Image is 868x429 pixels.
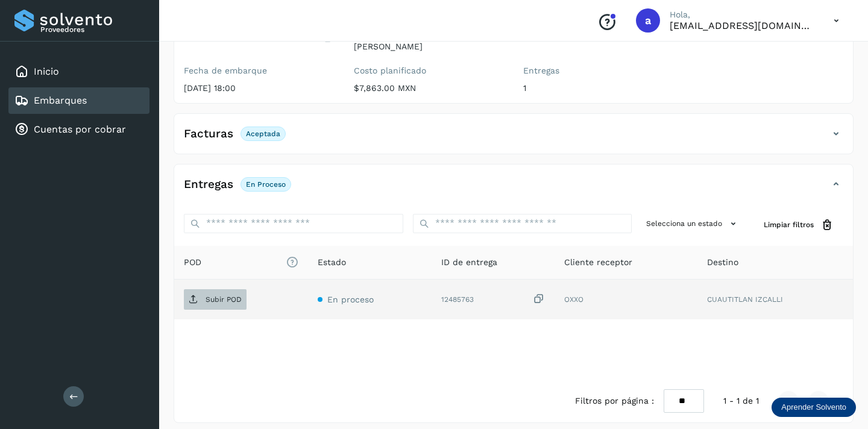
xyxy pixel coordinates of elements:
td: CUAUTITLAN IZCALLI [697,280,853,319]
button: Limpiar filtros [754,214,843,236]
p: $7,863.00 MXN [354,83,505,93]
a: Inicio [34,66,59,77]
span: En proceso [327,295,374,304]
label: Entregas [523,66,674,76]
p: 1 [523,83,674,93]
div: Cuentas por cobrar [8,116,149,143]
a: Embarques [34,95,87,106]
p: Hola, [670,10,814,20]
div: Embarques [8,87,149,114]
div: EntregasEn proceso [174,174,853,204]
h4: Facturas [184,127,233,141]
span: Cliente receptor [564,256,632,269]
div: FacturasAceptada [174,124,853,154]
div: Inicio [8,58,149,85]
td: OXXO [555,280,697,319]
p: Subir POD [206,295,242,304]
button: Selecciona un estado [641,214,744,234]
a: Cuentas por cobrar [34,124,126,135]
span: 1 - 1 de 1 [723,395,759,407]
span: Destino [707,256,738,269]
label: Costo planificado [354,66,505,76]
h4: Entregas [184,178,233,192]
span: Limpiar filtros [764,219,814,230]
span: ID de entrega [441,256,497,269]
button: Subir POD [184,289,247,310]
p: Aprender Solvento [781,402,846,412]
p: Aceptada [246,130,280,138]
p: Proveedores [40,25,145,34]
p: andradehno3@gmail.com [670,20,814,31]
p: [DATE] 18:00 [184,83,335,93]
span: Filtros por página : [575,395,654,407]
label: Fecha de embarque [184,66,335,76]
p: En proceso [246,180,286,189]
span: Estado [318,256,346,269]
div: 12485763 [441,293,545,305]
div: Aprender Solvento [772,398,856,417]
span: POD [184,256,298,269]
